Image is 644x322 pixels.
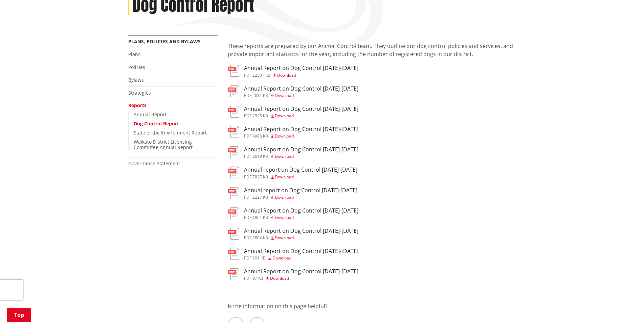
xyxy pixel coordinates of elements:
img: document-pdf.svg [228,187,239,199]
a: Annual Report on Dog Control [DATE]-[DATE] pdf,2998 KB Download [228,106,358,118]
span: pdf [244,255,251,261]
div: , [244,175,357,179]
h3: Annual Report on Dog Control [DATE]-[DATE] [244,228,358,234]
a: Annual Report on Dog Control [DATE]-[DATE] pdf,2019 KB Download [228,146,358,158]
span: pdf [244,113,251,119]
div: , [244,134,358,138]
a: Plans, policies and bylaws [128,38,201,45]
a: Waikato District Licensing Committee Annual Report [134,139,193,151]
div: , [244,154,358,158]
span: Download [277,72,296,78]
img: document-pdf.svg [228,167,239,178]
a: Annual report on Dog Control [DATE]-[DATE] pdf,2227 KB Download [228,187,357,199]
h3: Annual Report on Dog Control [DATE]-[DATE] [244,146,358,153]
span: Download [275,215,294,220]
img: document-pdf.svg [228,126,239,138]
h3: Annual Report on Dog Control [DATE]-[DATE] [244,65,358,71]
img: document-pdf.svg [228,146,239,158]
a: Annual Report on Dog Control [DATE]-[DATE] pdf,1861 KB Download [228,207,358,220]
span: pdf [244,194,251,200]
a: Bylaws [128,77,144,83]
span: Download [270,275,289,281]
span: Download [275,194,294,200]
h3: Annual Report on Dog Control [DATE]-[DATE] [244,248,358,254]
p: These reports are prepared by our Animal Control team. They outline our dog control policies and ... [228,42,516,58]
span: pdf [244,93,251,98]
span: pdf [244,174,251,180]
img: document-pdf.svg [228,65,239,77]
span: 22501 KB [252,72,270,78]
div: , [244,276,358,280]
a: Annual report on Dog Control [DATE]-[DATE] pdf,7827 KB Download [228,167,357,179]
a: Governance Statement [128,160,180,167]
span: Download [275,235,294,241]
a: Top [7,308,31,322]
a: Annual Report on Dog Control [DATE]-[DATE] pdf,101 KB Download [228,248,358,260]
p: Is the information on this page helpful? [228,302,516,310]
a: Plans [128,51,140,57]
span: 2998 KB [252,113,268,119]
h3: Annual report on Dog Control [DATE]-[DATE] [244,187,357,194]
span: 2011 KB [252,93,268,98]
img: document-pdf.svg [228,228,239,240]
div: , [244,216,358,220]
h3: Annual Report on Dog Control [DATE]-[DATE] [244,207,358,214]
span: pdf [244,133,251,139]
a: State of the Environment Report [134,129,207,136]
a: Annual Report on Dog Control [DATE]-[DATE] pdf,97 KB Download [228,268,358,280]
span: pdf [244,235,251,241]
div: , [244,256,358,260]
span: pdf [244,215,251,220]
span: 1861 KB [252,215,268,220]
a: Reports [128,102,147,108]
img: document-pdf.svg [228,85,239,97]
div: , [244,114,358,118]
span: Download [275,133,294,139]
a: Annual Report on Dog Control [DATE]-[DATE] pdf,2804 KB Download [228,228,358,240]
a: Annual Report on Dog Control [DATE]-[DATE] pdf,4988 KB Download [228,126,358,138]
span: Download [275,93,294,98]
span: Download [275,113,294,119]
div: , [244,236,358,240]
span: Download [275,153,294,159]
span: Download [272,255,291,261]
span: pdf [244,153,251,159]
span: 2227 KB [252,194,268,200]
img: document-pdf.svg [228,268,239,280]
div: , [244,94,358,98]
h3: Annual Report on Dog Control [DATE]-[DATE] [244,106,358,112]
h3: Annual report on Dog Control [DATE]-[DATE] [244,167,357,173]
div: , [244,195,357,199]
h3: Annual Report on Dog Control [DATE]-[DATE] [244,268,358,275]
div: , [244,73,358,77]
a: Annual Report [134,111,166,118]
h3: Annual Report on Dog Control [DATE]-[DATE] [244,126,358,132]
span: Download [275,174,294,180]
a: Strategies [128,90,151,96]
span: 4988 KB [252,133,268,139]
img: document-pdf.svg [228,207,239,219]
span: 101 KB [252,255,266,261]
a: Annual Report on Dog Control [DATE]-[DATE] pdf,22501 KB Download [228,65,358,77]
a: Annual Report on Dog Control [DATE]-[DATE] pdf,2011 KB Download [228,85,358,98]
img: document-pdf.svg [228,248,239,260]
a: Dog Control Report [134,120,179,127]
span: 2804 KB [252,235,268,241]
iframe: Messenger Launcher [613,294,637,318]
span: pdf [244,72,251,78]
span: 2019 KB [252,153,268,159]
span: 7827 KB [252,174,268,180]
a: Policies [128,64,145,70]
img: document-pdf.svg [228,106,239,118]
span: 97 KB [252,275,263,281]
h3: Annual Report on Dog Control [DATE]-[DATE] [244,85,358,92]
span: pdf [244,275,251,281]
